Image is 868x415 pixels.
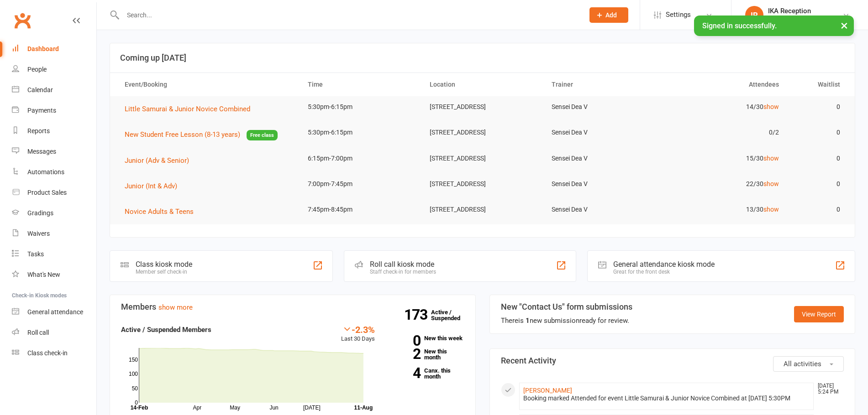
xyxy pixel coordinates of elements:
time: [DATE] 5:24 PM [813,383,843,395]
div: Reports [27,127,50,135]
a: Dashboard [12,39,96,59]
td: 5:30pm-6:15pm [300,122,421,143]
td: [STREET_ADDRESS] [421,199,543,220]
button: × [836,16,852,35]
td: 0 [787,96,848,118]
div: Roll call [27,329,49,336]
div: General attendance kiosk mode [613,260,715,269]
span: Signed in successfully. [702,21,777,30]
div: Last 30 Days [341,324,375,344]
a: 0New this week [389,335,464,341]
h3: Coming up [DATE] [120,53,845,62]
td: 5:30pm-6:15pm [300,96,421,118]
span: All activities [784,360,821,368]
strong: 1 [526,316,530,325]
th: Location [421,73,543,96]
a: show more [158,303,193,311]
a: Product Sales [12,182,96,203]
td: Sensei Dea V [543,199,665,220]
span: Junior (Adv & Senior) [125,156,189,165]
th: Waitlist [787,73,848,96]
span: Free class [247,130,278,140]
strong: 2 [389,347,421,361]
div: Roll call kiosk mode [370,260,436,269]
div: Calendar [27,86,53,93]
div: Payments [27,107,56,114]
a: Messages [12,141,96,162]
a: Reports [12,121,96,141]
a: Payments [12,100,96,121]
th: Trainer [543,73,665,96]
td: Sensei Dea V [543,173,665,195]
span: Settings [666,5,691,25]
a: Waivers [12,223,96,244]
button: All activities [773,356,844,372]
a: General attendance kiosk mode [12,302,96,322]
td: 6:15pm-7:00pm [300,148,421,169]
td: 0 [787,122,848,143]
a: Roll call [12,322,96,343]
a: 4Canx. this month [389,368,464,379]
a: Clubworx [11,9,34,32]
span: Novice Adults & Teens [125,207,194,216]
a: show [763,206,779,213]
div: -2.3% [341,324,375,334]
div: People [27,66,47,73]
td: 0 [787,173,848,195]
td: [STREET_ADDRESS] [421,122,543,143]
div: Class check-in [27,349,68,357]
div: What's New [27,271,60,278]
div: Dashboard [27,45,59,52]
td: Sensei Dea V [543,148,665,169]
td: 7:00pm-7:45pm [300,173,421,195]
input: Search... [120,9,578,21]
td: Sensei Dea V [543,122,665,143]
span: Add [605,11,617,19]
span: Little Samurai & Junior Novice Combined [125,105,250,113]
td: [STREET_ADDRESS] [421,148,543,169]
div: IKA Reception [768,7,833,15]
a: Automations [12,162,96,182]
td: 0/2 [665,122,787,143]
span: Junior (Int & Adv) [125,182,177,190]
a: Gradings [12,203,96,223]
a: show [763,103,779,110]
div: Member self check-in [136,269,192,275]
button: Little Samurai & Junior Novice Combined [125,104,257,114]
td: 13/30 [665,199,787,220]
a: show [763,180,779,187]
a: Calendar [12,80,96,100]
a: 2New this month [389,348,464,360]
div: Tasks [27,250,44,258]
div: General attendance [27,308,83,316]
button: Novice Adults & Teens [125,206,200,217]
a: What's New [12,265,96,285]
strong: 173 [404,308,431,322]
a: People [12,59,96,80]
div: Class kiosk mode [136,260,192,269]
div: IR [745,6,763,24]
a: show [763,155,779,162]
div: Automations [27,168,64,176]
td: 22/30 [665,173,787,195]
td: 7:45pm-8:45pm [300,199,421,220]
div: Booking marked Attended for event Little Samurai & Junior Novice Combined at [DATE] 5:30PM [523,394,810,402]
button: Junior (Adv & Senior) [125,155,195,166]
th: Event/Booking [116,73,300,96]
div: Messages [27,148,56,155]
a: [PERSON_NAME] [523,387,572,394]
strong: 0 [389,334,421,348]
strong: Active / Suspended Members [121,326,211,334]
a: Class kiosk mode [12,343,96,363]
div: Gradings [27,209,53,217]
div: Product Sales [27,189,67,196]
h3: Recent Activity [501,356,844,365]
a: View Report [794,306,844,322]
a: 173Active / Suspended [431,302,471,328]
div: Great for the front desk [613,269,715,275]
th: Time [300,73,421,96]
button: Junior (Int & Adv) [125,181,184,192]
td: 15/30 [665,148,787,169]
div: There is new submission ready for review. [501,315,632,326]
th: Attendees [665,73,787,96]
